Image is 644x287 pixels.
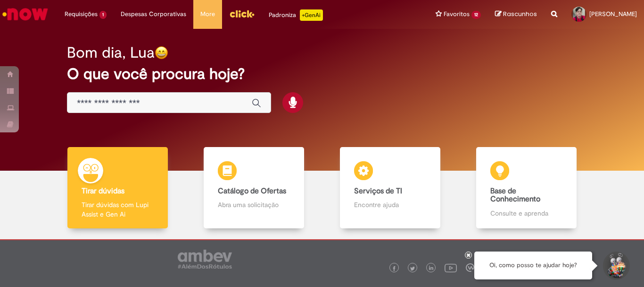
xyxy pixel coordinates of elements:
[82,186,124,196] b: Tirar dúvidas
[218,186,286,196] b: Catálogo de Ofertas
[121,9,186,19] span: Despesas Corporativas
[269,9,323,21] div: Padroniza
[392,266,396,271] img: logo_footer_facebook.png
[200,9,215,19] span: More
[50,147,186,229] a: Tirar dúvidas Tirar dúvidas com Lupi Assist e Gen Ai
[495,10,537,19] a: Rascunhos
[445,261,457,274] img: logo_footer_youtube.png
[471,11,481,19] span: 12
[218,200,289,209] p: Abra uma solicitação
[67,66,577,82] h2: O que você procura hoje?
[82,200,153,219] p: Tirar dúvidas com Lupi Assist e Gen Ai
[602,252,630,280] button: Iniciar Conversa de Suporte
[490,209,562,218] p: Consulte e aprenda
[67,44,155,61] h2: Bom dia, Lua
[186,147,322,229] a: Catálogo de Ofertas Abra uma solicitação
[589,10,637,18] span: [PERSON_NAME]
[1,5,50,24] img: ServiceNow
[503,9,537,18] span: Rascunhos
[444,9,470,19] span: Favoritos
[65,9,98,19] span: Requisições
[354,186,402,196] b: Serviços de TI
[410,266,415,271] img: logo_footer_twitter.png
[490,186,540,204] b: Base de Conhecimento
[99,11,107,19] span: 1
[300,9,323,21] p: +GenAi
[458,147,594,229] a: Base de Conhecimento Consulte e aprenda
[466,263,474,272] img: logo_footer_workplace.png
[322,147,458,229] a: Serviços de TI Encontre ajuda
[354,200,426,209] p: Encontre ajuda
[178,250,232,269] img: logo_footer_ambev_rotulo_gray.png
[229,7,255,21] img: click_logo_yellow_360x200.png
[155,46,168,60] img: happy-face.png
[429,266,434,271] img: logo_footer_linkedin.png
[474,252,592,279] div: Oi, como posso te ajudar hoje?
